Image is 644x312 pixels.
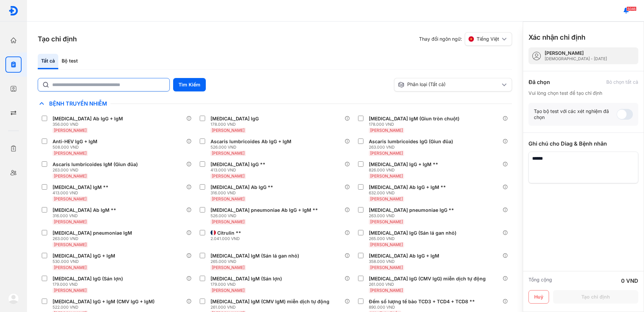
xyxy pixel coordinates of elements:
[53,282,126,287] div: 179.000 VND
[369,236,459,241] div: 265.000 VND
[53,276,123,282] div: [MEDICAL_DATA] IgG (Sán lợn)
[54,219,87,224] span: [PERSON_NAME]
[369,122,462,127] div: 178.000 VND
[212,288,245,293] span: [PERSON_NAME]
[528,140,638,148] div: Ghi chú cho Diag & Bệnh nhân
[54,128,87,133] span: [PERSON_NAME]
[58,54,81,69] div: Bộ test
[53,213,119,219] div: 316.000 VND
[53,184,108,190] div: [MEDICAL_DATA] IgM **
[606,79,638,85] div: Bỏ chọn tất cả
[53,305,157,310] div: 522.000 VND
[369,207,454,213] div: [MEDICAL_DATA] pneumoniae IgG **
[53,190,111,196] div: 413.000 VND
[54,288,87,293] span: [PERSON_NAME]
[53,253,115,259] div: [MEDICAL_DATA] IgG + IgM
[369,190,449,196] div: 632.000 VND
[46,100,110,107] span: Bệnh Truyền Nhiễm
[370,242,403,247] span: [PERSON_NAME]
[212,219,245,224] span: [PERSON_NAME]
[369,161,438,167] div: [MEDICAL_DATA] IgG + IgM **
[53,230,132,236] div: [MEDICAL_DATA] pneumoniae IgM
[369,230,456,236] div: [MEDICAL_DATA] IgG (Sán lá gan nhỏ)
[369,282,488,287] div: 261.000 VND
[53,116,123,122] div: [MEDICAL_DATA] Ab IgG + IgM
[528,290,549,304] button: Huỷ
[621,277,638,285] div: 0 VND
[369,213,457,219] div: 263.000 VND
[54,242,87,247] span: [PERSON_NAME]
[369,116,459,122] div: [MEDICAL_DATA] IgM (Giun tròn chuột)
[545,50,607,56] div: [PERSON_NAME]
[54,151,87,156] span: [PERSON_NAME]
[369,167,441,173] div: 826.000 VND
[545,56,607,62] div: [DEMOGRAPHIC_DATA] - [DATE]
[54,265,87,270] span: [PERSON_NAME]
[553,290,638,304] button: Tạo chỉ định
[369,299,475,305] div: Đếm số lượng tế bào TCD3 + TCD4 + TCD8 **
[8,6,19,16] img: logo
[211,253,299,259] div: [MEDICAL_DATA] IgM (Sán lá gan nhỏ)
[626,6,637,11] span: 5046
[211,161,265,167] div: [MEDICAL_DATA] IgG **
[212,151,245,156] span: [PERSON_NAME]
[370,151,403,156] span: [PERSON_NAME]
[211,305,332,310] div: 261.000 VND
[53,207,116,213] div: [MEDICAL_DATA] Ab IgM **
[211,299,329,305] div: [MEDICAL_DATA] IgM (CMV IgM) miễn dịch tự động
[53,236,135,241] div: 263.000 VND
[212,265,245,270] span: [PERSON_NAME]
[534,108,617,120] div: Tạo bộ test với các xét nghiệm đã chọn
[211,282,285,287] div: 179.000 VND
[528,90,638,96] div: Vui lòng chọn test để tạo chỉ định
[53,145,100,150] div: 508.000 VND
[54,196,87,201] span: [PERSON_NAME]
[211,213,321,219] div: 526.000 VND
[212,173,245,179] span: [PERSON_NAME]
[211,259,302,264] div: 265.000 VND
[211,184,273,190] div: [MEDICAL_DATA] Ab IgG **
[53,299,155,305] div: [MEDICAL_DATA] IgG + IgM (CMV IgG + IgM)
[8,293,19,304] img: logo
[369,276,486,282] div: [MEDICAL_DATA] IgG (CMV IgG) miễn dịch tự động
[211,276,282,282] div: [MEDICAL_DATA] IgM (Sán lợn)
[369,259,442,264] div: 358.000 VND
[211,207,318,213] div: [MEDICAL_DATA] pneumoniae Ab IgG + IgM **
[369,305,478,310] div: 890.000 VND
[211,139,291,145] div: Ascaris lumbricoides Ab IgG + IgM
[369,145,456,150] div: 263.000 VND
[54,173,87,179] span: [PERSON_NAME]
[528,277,552,285] div: Tổng cộng
[211,190,276,196] div: 316.000 VND
[369,184,446,190] div: [MEDICAL_DATA] Ab IgG + IgM **
[217,230,241,236] div: Citrulin **
[38,34,77,44] h3: Tạo chỉ định
[370,265,403,270] span: [PERSON_NAME]
[528,33,585,42] h3: Xác nhận chỉ định
[53,139,97,145] div: Anti-HEV IgG + IgM
[211,116,259,122] div: [MEDICAL_DATA] IgG
[370,196,403,201] span: [PERSON_NAME]
[212,196,245,201] span: [PERSON_NAME]
[370,128,403,133] span: [PERSON_NAME]
[212,128,245,133] span: [PERSON_NAME]
[38,54,58,69] div: Tất cả
[53,161,138,167] div: Ascaris lumbricoides IgM (Giun đũa)
[528,78,550,86] div: Đã chọn
[419,32,512,46] div: Thay đổi ngôn ngữ:
[53,167,140,173] div: 263.000 VND
[211,167,268,173] div: 413.000 VND
[370,219,403,224] span: [PERSON_NAME]
[173,78,206,91] button: Tìm Kiếm
[369,253,439,259] div: [MEDICAL_DATA] Ab IgG + IgM
[53,259,118,264] div: 530.000 VND
[370,288,403,293] span: [PERSON_NAME]
[398,81,500,88] div: Phân loại (Tất cả)
[211,122,261,127] div: 178.000 VND
[369,139,453,145] div: Ascaris lumbricoides IgG (Giun đũa)
[53,122,126,127] div: 356.000 VND
[477,36,499,42] span: Tiếng Việt
[370,173,403,179] span: [PERSON_NAME]
[211,236,244,241] div: 2.041.000 VND
[211,145,294,150] div: 526.000 VND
